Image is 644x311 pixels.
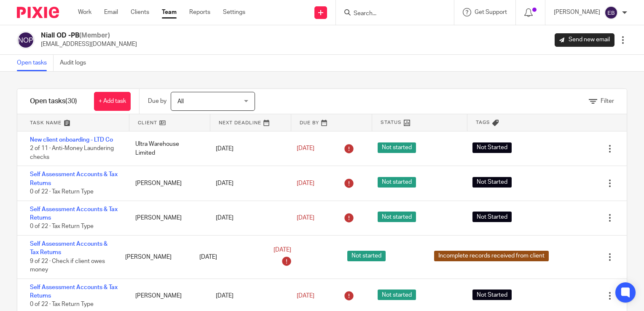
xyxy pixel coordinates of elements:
[131,8,149,16] a: Clients
[17,55,54,71] a: Open tasks
[191,249,265,265] div: [DATE]
[30,258,105,273] span: 9 of 22 · Check if client owes money
[381,119,402,126] span: Status
[78,8,91,16] a: Work
[207,175,288,192] div: [DATE]
[94,92,131,111] a: + Add task
[476,119,490,126] span: Tags
[65,98,77,105] span: (30)
[604,6,618,19] img: svg%3E
[117,249,191,265] div: [PERSON_NAME]
[378,177,416,188] span: Not started
[297,180,314,186] span: [DATE]
[353,10,429,18] input: Search
[127,136,208,161] div: Ultra Warehouse Limited
[30,284,118,299] a: Self Assessment Accounts & Tax Returns
[30,206,118,221] a: Self Assessment Accounts & Tax Returns
[148,97,166,105] p: Due by
[30,224,94,230] span: 0 of 22 · Tax Return Type
[472,290,512,300] span: Not Started
[41,31,137,40] h2: Niall OD -PB
[555,33,614,47] a: Send new email
[104,8,118,16] a: Email
[472,177,512,188] span: Not Started
[79,32,110,39] span: (Member)
[30,302,94,308] span: 0 of 22 · Tax Return Type
[434,251,549,261] span: Incomplete records received from client
[30,241,107,255] a: Self Assessment Accounts & Tax Returns
[207,140,288,157] div: [DATE]
[30,97,77,106] h1: Open tasks
[189,8,210,16] a: Reports
[207,287,288,304] div: [DATE]
[601,98,614,104] span: Filter
[554,8,600,16] p: [PERSON_NAME]
[274,247,291,253] span: [DATE]
[297,146,314,152] span: [DATE]
[41,40,137,48] p: [EMAIL_ADDRESS][DOMAIN_NAME]
[30,172,118,186] a: Self Assessment Accounts & Tax Returns
[60,55,92,71] a: Audit logs
[378,290,416,300] span: Not started
[472,142,512,153] span: Not Started
[347,251,386,261] span: Not started
[297,293,314,299] span: [DATE]
[223,8,245,16] a: Settings
[297,215,314,221] span: [DATE]
[17,31,35,49] img: svg%3E
[30,189,94,195] span: 0 of 22 · Tax Return Type
[378,142,416,153] span: Not started
[127,175,208,192] div: [PERSON_NAME]
[177,99,184,105] span: All
[378,212,416,222] span: Not started
[162,8,177,16] a: Team
[17,7,59,18] img: Pixie
[207,209,288,226] div: [DATE]
[472,212,512,222] span: Not Started
[127,287,208,304] div: [PERSON_NAME]
[30,146,114,161] span: 2 of 11 · Anti-Money Laundering checks
[30,137,113,143] a: New client onboarding - LTD Co
[475,9,507,15] span: Get Support
[127,209,208,226] div: [PERSON_NAME]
